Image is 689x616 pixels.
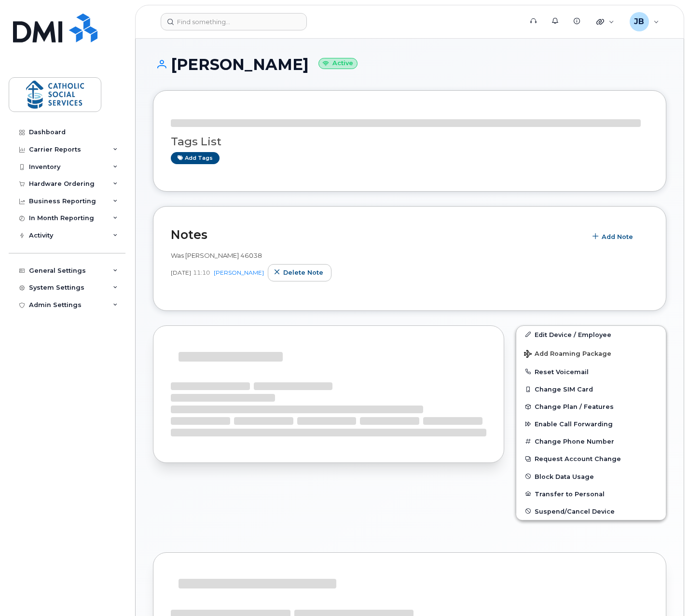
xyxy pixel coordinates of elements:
[516,468,666,485] button: Block Data Usage
[214,269,264,276] a: [PERSON_NAME]
[171,152,220,164] a: Add tags
[516,503,666,520] button: Suspend/Cancel Device
[193,268,210,277] span: 11:10
[535,507,615,515] span: Suspend/Cancel Device
[171,268,191,277] span: [DATE]
[516,326,666,343] a: Edit Device / Employee
[586,228,641,245] button: Add Note
[171,136,648,148] h3: Tags List
[516,450,666,467] button: Request Account Change
[516,485,666,503] button: Transfer to Personal
[153,56,666,73] h1: [PERSON_NAME]
[268,264,331,281] button: Delete note
[171,252,262,259] span: Was [PERSON_NAME] 46038
[516,343,666,363] button: Add Roaming Package
[516,398,666,415] button: Change Plan / Features
[516,433,666,450] button: Change Phone Number
[535,420,613,428] span: Enable Call Forwarding
[516,363,666,380] button: Reset Voicemail
[171,227,581,242] h2: Notes
[318,58,358,69] small: Active
[283,268,323,277] span: Delete note
[516,415,666,433] button: Enable Call Forwarding
[535,403,614,410] span: Change Plan / Features
[524,350,611,359] span: Add Roaming Package
[516,380,666,398] button: Change SIM Card
[602,232,633,241] span: Add Note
